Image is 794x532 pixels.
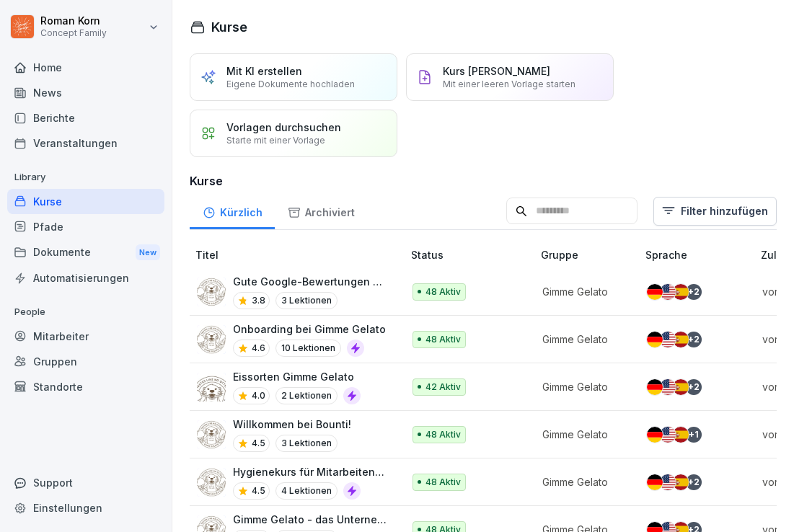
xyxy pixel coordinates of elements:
[542,284,622,299] p: Gimme Gelato
[226,135,325,146] p: Starte mit einer Vorlage
[7,495,164,520] a: Einstellungen
[252,484,265,497] p: 4.5
[7,301,164,324] p: People
[647,332,663,347] img: de.svg
[275,340,341,357] p: 10 Lektionen
[190,172,777,190] h3: Kurse
[275,387,338,404] p: 2 Lektionen
[275,192,367,229] a: Archiviert
[443,65,550,77] p: Kurs [PERSON_NAME]
[275,482,338,500] p: 4 Lektionen
[660,379,676,395] img: us.svg
[647,474,663,490] img: de.svg
[7,324,164,349] a: Mitarbeiter
[275,435,338,452] p: 3 Lektionen
[686,332,702,347] div: + 2
[7,55,164,80] a: Home
[647,427,663,443] img: de.svg
[233,464,388,479] p: Hygienekurs für Mitarbeitende im Eiscreme Verkauf
[673,332,689,347] img: es.svg
[425,381,461,394] p: 42 Aktiv
[660,284,676,300] img: us.svg
[7,130,164,156] a: Veranstaltungen
[40,28,107,38] p: Concept Family
[7,189,164,214] a: Kurse
[226,79,355,89] p: Eigene Dokumente hochladen
[252,342,265,355] p: 4.6
[7,80,164,105] a: News
[190,192,275,229] a: Kürzlich
[647,284,663,300] img: de.svg
[233,369,361,384] p: Eissorten Gimme Gelato
[7,349,164,374] a: Gruppen
[660,427,676,443] img: us.svg
[7,105,164,130] a: Berichte
[443,79,575,89] p: Mit einer leeren Vorlage starten
[233,512,388,527] p: Gimme Gelato - das Unternehmen
[673,427,689,443] img: es.svg
[425,476,461,489] p: 48 Aktiv
[7,239,164,266] a: DokumenteNew
[542,332,622,347] p: Gimme Gelato
[40,15,107,27] p: Roman Korn
[686,284,702,300] div: + 2
[542,474,622,489] p: Gimme Gelato
[660,474,676,490] img: us.svg
[542,427,622,442] p: Gimme Gelato
[673,474,689,490] img: es.svg
[252,437,265,450] p: 4.5
[425,285,461,298] p: 48 Aktiv
[686,379,702,395] div: + 2
[233,274,388,289] p: Gute Google-Bewertungen erhalten 🌟
[653,197,777,226] button: Filter hinzufügen
[252,389,265,402] p: 4.0
[645,247,755,262] p: Sprache
[233,322,386,337] p: Onboarding bei Gimme Gelato
[411,247,535,262] p: Status
[673,379,689,395] img: es.svg
[7,166,164,189] p: Library
[686,474,702,490] div: + 2
[542,379,622,394] p: Gimme Gelato
[7,470,164,495] div: Support
[226,121,341,133] p: Vorlagen durchsuchen
[541,247,640,262] p: Gruppe
[197,468,226,497] img: kj9r94j142016hv584192h12.png
[252,294,265,307] p: 3.8
[7,214,164,239] a: Pfade
[211,17,247,37] h1: Kurse
[686,427,702,443] div: + 1
[197,325,226,354] img: lqekh1woslux80ab1co6sfi4.png
[233,417,351,432] p: Willkommen bei Bounti!
[197,420,226,449] img: ah1qbu52n80eyvlo19tsdykk.png
[136,244,160,261] div: New
[647,379,663,395] img: de.svg
[7,265,164,291] a: Automatisierungen
[195,247,405,262] p: Titel
[226,65,302,77] p: Mit KI erstellen
[197,373,226,402] img: p52xs7ylq7vmisini7vkow70.png
[7,374,164,399] a: Standorte
[275,292,338,309] p: 3 Lektionen
[660,332,676,347] img: us.svg
[197,278,226,306] img: pbhyoc9otu28u774gy5ovz9b.png
[673,284,689,300] img: es.svg
[7,239,164,266] div: Dokumente
[425,333,461,346] p: 48 Aktiv
[425,428,461,441] p: 48 Aktiv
